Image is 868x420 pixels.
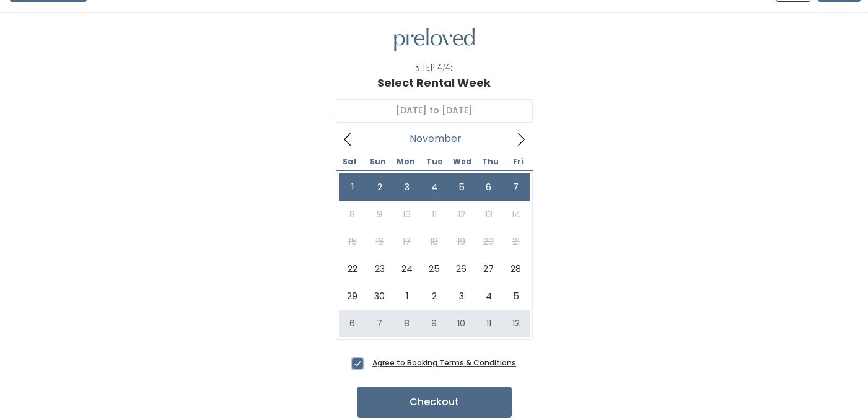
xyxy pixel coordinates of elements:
span: Thu [476,158,504,165]
span: November 4, 2025 [421,173,448,201]
span: December 12, 2025 [502,310,530,337]
span: November 24, 2025 [393,255,421,282]
span: November [410,136,462,141]
span: December 9, 2025 [421,310,448,337]
button: Checkout [357,387,512,418]
span: December 7, 2025 [366,310,393,337]
span: November 1, 2025 [339,173,366,201]
span: Fri [504,158,532,165]
span: December 3, 2025 [448,282,475,310]
span: December 4, 2025 [475,282,502,310]
span: November 27, 2025 [475,255,502,282]
span: November 29, 2025 [339,282,366,310]
span: November 6, 2025 [475,173,502,201]
span: November 23, 2025 [366,255,393,282]
span: December 1, 2025 [393,282,421,310]
span: November 2, 2025 [366,173,393,201]
span: Sun [364,158,392,165]
input: Select week [336,99,533,123]
span: December 6, 2025 [339,310,366,337]
span: November 30, 2025 [366,282,393,310]
span: December 2, 2025 [421,282,448,310]
span: November 28, 2025 [502,255,530,282]
span: December 11, 2025 [475,310,502,337]
span: Wed [448,158,476,165]
span: November 25, 2025 [421,255,448,282]
img: preloved logo [394,28,475,52]
div: Step 4/4: [415,61,453,74]
span: Sat [336,158,364,165]
span: November 7, 2025 [502,173,530,201]
span: Tue [420,158,448,165]
span: November 3, 2025 [393,173,421,201]
span: Mon [392,158,419,165]
h1: Select Rental Week [377,77,491,89]
a: Agree to Booking Terms & Conditions [372,357,516,368]
span: December 5, 2025 [502,282,530,310]
span: November 22, 2025 [339,255,366,282]
span: December 10, 2025 [448,310,475,337]
span: November 26, 2025 [448,255,475,282]
span: November 5, 2025 [448,173,475,201]
span: December 8, 2025 [393,310,421,337]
